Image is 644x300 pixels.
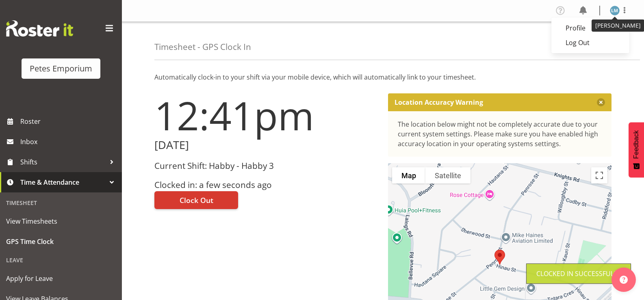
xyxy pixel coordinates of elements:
[6,20,73,37] img: Rosterit website logo
[154,72,611,82] p: Automatically clock-in to your shift via your mobile device, which will automatically link to you...
[154,139,378,151] h2: [DATE]
[2,231,120,252] a: GPS Time Clock
[6,215,116,227] span: View Timesheets
[392,167,425,183] button: Show street map
[620,276,628,284] img: help-xxl-2.png
[6,235,116,248] span: GPS Time Clock
[610,6,620,15] img: lianne-morete5410.jpg
[2,268,120,289] a: Apply for Leave
[20,136,118,148] span: Inbox
[398,119,602,149] div: The location below might not be completely accurate due to your current system settings. Please m...
[20,115,118,127] span: Roster
[180,195,213,205] span: Clock Out
[629,122,644,177] button: Feedback - Show survey
[154,180,378,190] h3: Clocked in: a few seconds ago
[154,42,251,52] h4: Timesheet - GPS Clock In
[30,63,92,75] div: Petes Emporium
[20,156,106,168] span: Shifts
[551,21,629,35] a: Profile
[551,35,629,50] a: Log Out
[2,211,120,231] a: View Timesheets
[633,130,640,159] span: Feedback
[154,161,378,171] h3: Current Shift: Habby - Habby 3
[6,272,116,285] span: Apply for Leave
[154,93,378,137] h1: 12:41pm
[20,176,106,188] span: Time & Attendance
[591,167,607,183] button: Toggle fullscreen view
[425,167,471,183] button: Show satellite imagery
[2,252,120,268] div: Leave
[395,98,483,106] p: Location Accuracy Warning
[2,194,120,211] div: Timesheet
[597,98,605,106] button: Close message
[536,269,621,278] div: Clocked in Successfully
[154,191,238,209] button: Clock Out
